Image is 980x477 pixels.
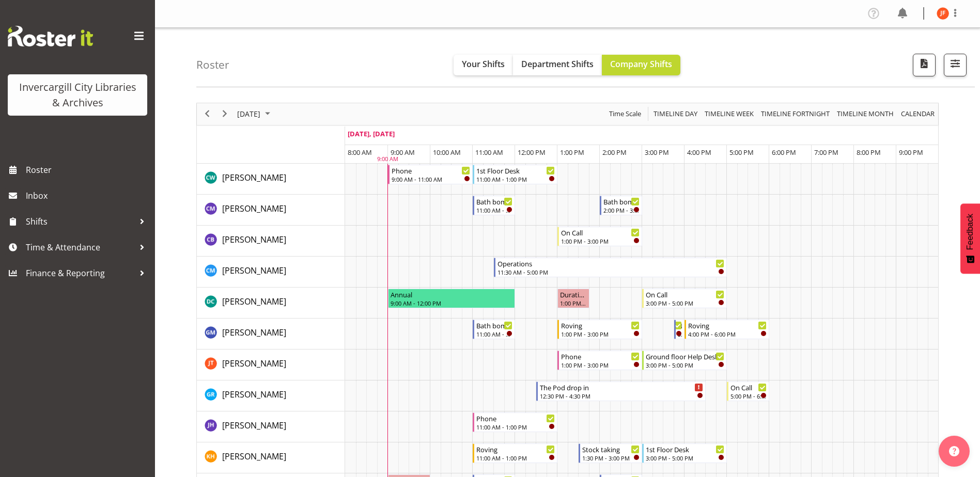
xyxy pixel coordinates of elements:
span: Timeline Day [652,107,698,120]
span: 3:00 PM [645,148,669,157]
button: Timeline Day [652,107,699,120]
span: 8:00 AM [348,148,372,157]
div: 1:00 PM - 3:00 PM [561,237,640,245]
div: 1st Floor Desk [646,444,724,454]
a: [PERSON_NAME] [222,326,286,339]
div: On Call [730,382,767,392]
span: 6:00 PM [772,148,796,157]
img: help-xxl-2.png [949,446,959,456]
button: Filter Shifts [944,54,967,76]
div: 11:00 AM - 12:00 PM [476,330,512,338]
td: Cindy Mulrooney resource [197,257,345,288]
div: 4:00 PM - 6:00 PM [688,330,767,338]
span: Roster [26,162,150,178]
a: [PERSON_NAME] [222,450,286,463]
div: 3:00 PM - 5:00 PM [646,361,724,369]
div: 1:30 PM - 3:00 PM [582,454,640,462]
div: 5:00 PM - 6:00 PM [730,392,767,400]
span: 8:00 PM [857,148,881,157]
div: Duration 0 hours - [PERSON_NAME] [560,289,587,299]
span: [PERSON_NAME] [222,172,286,183]
h4: Roster [196,59,229,71]
div: Gabriel McKay Smith"s event - Bath bombs Begin From Thursday, October 2, 2025 at 11:00:00 AM GMT+... [473,320,515,339]
span: 9:00 AM [391,148,415,157]
div: 9:00 AM - 12:00 PM [391,299,512,307]
span: [PERSON_NAME] [222,203,286,214]
div: Chamique Mamolo"s event - Bath bombs Begin From Thursday, October 2, 2025 at 2:00:00 PM GMT+13:00... [600,196,642,215]
div: Roving [476,444,555,454]
span: [PERSON_NAME] [222,265,286,276]
div: Bath bombs [476,320,512,330]
div: 3:00 PM - 5:00 PM [646,454,724,462]
span: 7:00 PM [814,148,838,157]
button: Month [899,107,937,120]
button: Previous [200,107,214,120]
div: Gabriel McKay Smith"s event - Roving Begin From Thursday, October 2, 2025 at 4:00:00 PM GMT+13:00... [685,320,769,339]
span: [DATE] [236,107,261,120]
a: [PERSON_NAME] [222,233,286,246]
div: Gabriel McKay Smith"s event - Roving Begin From Thursday, October 2, 2025 at 1:00:00 PM GMT+13:00... [557,320,642,339]
div: On Call [561,227,640,237]
div: 1:00 PM - 3:00 PM [561,361,640,369]
button: Timeline Week [703,107,756,120]
a: [PERSON_NAME] [222,264,286,277]
div: New book tagging [678,320,682,330]
div: Glen Tomlinson"s event - Ground floor Help Desk Begin From Thursday, October 2, 2025 at 3:00:00 P... [642,351,727,370]
span: Timeline Week [704,107,755,120]
div: Kaela Harley"s event - Stock taking Begin From Thursday, October 2, 2025 at 1:30:00 PM GMT+13:00 ... [579,443,642,463]
div: 1:00 PM - 1:45 PM [560,299,587,307]
img: joanne-forbes11668.jpg [937,7,949,20]
div: Phone [392,165,470,176]
span: Time & Attendance [26,240,134,255]
span: Department Shifts [521,58,594,70]
div: Kaela Harley"s event - Roving Begin From Thursday, October 2, 2025 at 11:00:00 AM GMT+13:00 Ends ... [473,443,557,463]
div: 2:00 PM - 3:00 PM [603,206,640,214]
div: 11:00 AM - 12:00 PM [476,206,512,214]
div: Annual [391,289,512,299]
div: 12:30 PM - 4:30 PM [540,392,703,400]
span: calendar [900,107,936,120]
img: Rosterit website logo [8,26,93,46]
div: Gabriel McKay Smith"s event - New book tagging Begin From Thursday, October 2, 2025 at 3:45:00 PM... [674,320,685,339]
a: [PERSON_NAME] [222,295,286,308]
td: Chris Broad resource [197,226,345,257]
div: 3:45 PM - 4:00 PM [678,330,682,338]
td: Glen Tomlinson resource [197,349,345,380]
span: [DATE], [DATE] [348,129,395,138]
div: 1:00 PM - 3:00 PM [561,330,640,338]
div: Catherine Wilson"s event - Phone Begin From Thursday, October 2, 2025 at 9:00:00 AM GMT+13:00 End... [388,165,473,184]
div: Phone [476,413,555,423]
span: 11:00 AM [475,148,503,157]
div: 11:30 AM - 5:00 PM [497,268,724,276]
div: next period [216,103,234,125]
div: Bath bombs [603,196,640,206]
td: Kaela Harley resource [197,442,345,473]
div: Glen Tomlinson"s event - Phone Begin From Thursday, October 2, 2025 at 1:00:00 PM GMT+13:00 Ends ... [557,351,642,370]
span: 10:00 AM [433,148,461,157]
span: Inbox [26,188,150,203]
a: [PERSON_NAME] [222,419,286,432]
div: Donald Cunningham"s event - Duration 0 hours - Donald Cunningham Begin From Thursday, October 2, ... [557,289,589,308]
a: [PERSON_NAME] [222,171,286,184]
div: October 2, 2025 [234,103,276,125]
a: [PERSON_NAME] [222,388,286,401]
button: Next [218,107,232,120]
button: Department Shifts [513,55,602,75]
div: 11:00 AM - 1:00 PM [476,423,555,431]
div: Donald Cunningham"s event - Annual Begin From Thursday, October 2, 2025 at 9:00:00 AM GMT+13:00 E... [388,289,515,308]
span: [PERSON_NAME] [222,358,286,369]
div: Roving [688,320,767,330]
div: Kaela Harley"s event - 1st Floor Desk Begin From Thursday, October 2, 2025 at 3:00:00 PM GMT+13:0... [642,443,727,463]
span: 12:00 PM [518,148,546,157]
div: 11:00 AM - 1:00 PM [476,454,555,462]
div: Phone [561,351,640,361]
span: 1:00 PM [560,148,584,157]
div: Grace Roscoe-Squires"s event - The Pod drop in Begin From Thursday, October 2, 2025 at 12:30:00 P... [536,381,706,401]
div: Stock taking [582,444,640,454]
div: 3:00 PM - 5:00 PM [646,299,724,307]
span: [PERSON_NAME] [222,327,286,338]
div: Bath bombs [476,196,512,206]
div: 11:00 AM - 1:00 PM [476,175,555,183]
div: On Call [646,289,724,299]
span: [PERSON_NAME] [222,234,286,245]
